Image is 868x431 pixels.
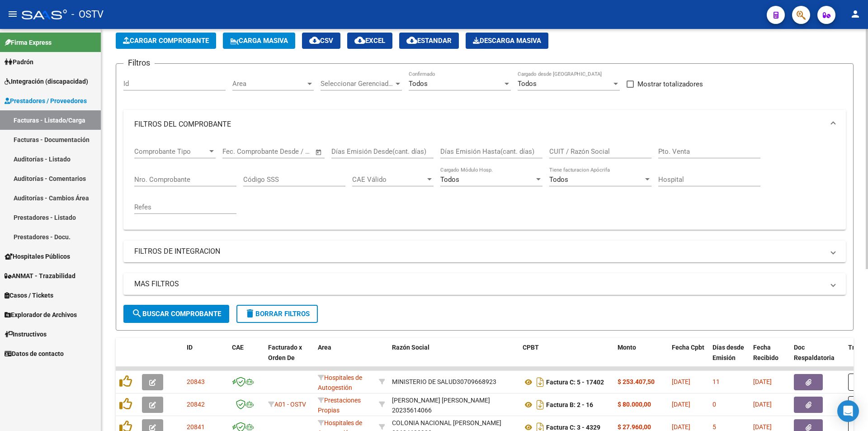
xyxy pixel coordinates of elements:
button: Borrar Filtros [236,305,318,323]
div: COLONIA NACIONAL [PERSON_NAME] [392,418,501,428]
div: MINISTERIO DE SALUD [392,377,457,387]
button: Open calendar [314,147,324,157]
span: Facturado x Orden De [268,344,302,361]
span: Estandar [406,37,452,45]
span: ANMAT - Trazabilidad [5,271,75,281]
datatable-header-cell: Fecha Recibido [750,338,790,378]
span: Padrón [5,57,33,67]
span: Mostrar totalizadores [637,79,703,90]
mat-icon: menu [7,9,18,19]
button: Carga Masiva [223,33,295,49]
span: CSV [309,37,333,45]
datatable-header-cell: Area [314,338,375,378]
span: Todos [549,175,568,184]
strong: Factura B: 2 - 16 [546,401,593,408]
strong: Factura C: 5 - 17402 [546,379,604,386]
datatable-header-cell: CAE [228,338,264,378]
span: [DATE] [753,378,772,385]
span: Prestaciones Propias [318,397,361,414]
mat-expansion-panel-header: FILTROS DEL COMPROBANTE [123,110,846,139]
datatable-header-cell: Doc Respaldatoria [790,338,844,378]
span: Fecha Recibido [753,344,778,361]
span: Monto [618,344,636,351]
span: Area [232,80,306,88]
mat-icon: delete [245,308,255,319]
button: Descarga Masiva [466,33,548,49]
button: Estandar [399,33,459,49]
div: 30709668923 [392,377,515,387]
i: Descargar documento [534,398,546,412]
span: Borrar Filtros [245,310,310,318]
span: Comprobante Tipo [134,147,208,156]
button: EXCEL [347,33,392,49]
span: Carga Masiva [230,37,288,45]
i: Descargar documento [534,375,546,389]
mat-icon: search [132,308,142,319]
span: Datos de contacto [5,349,64,359]
span: Prestadores / Proveedores [5,96,87,106]
span: [DATE] [672,401,690,408]
app-download-masive: Descarga masiva de comprobantes (adjuntos) [466,33,548,49]
span: Firma Express [5,38,52,47]
span: [DATE] [672,378,690,385]
div: [PERSON_NAME] [PERSON_NAME] [392,395,490,406]
datatable-header-cell: CPBT [519,338,614,378]
datatable-header-cell: Razón Social [388,338,519,378]
span: Todos [409,80,428,88]
input: Start date [222,147,252,156]
span: ID [187,344,193,351]
datatable-header-cell: Días desde Emisión [709,338,750,378]
strong: $ 80.000,00 [618,401,651,408]
datatable-header-cell: Fecha Cpbt [668,338,709,378]
div: Open Intercom Messenger [837,400,859,422]
div: 20235614066 [392,395,515,414]
span: Instructivos [5,329,47,339]
span: 20843 [187,378,205,385]
span: Explorador de Archivos [5,310,77,320]
datatable-header-cell: Facturado x Orden De [264,338,314,378]
mat-panel-title: FILTROS DE INTEGRACION [134,246,824,256]
span: Todos [440,175,459,184]
mat-icon: person [850,9,861,19]
span: CAE [232,344,244,351]
span: Buscar Comprobante [132,310,221,318]
strong: Factura C: 3 - 4329 [546,424,600,431]
span: [DATE] [753,423,772,431]
span: A01 - OSTV [274,401,306,408]
datatable-header-cell: ID [183,338,228,378]
mat-icon: cloud_download [309,35,320,46]
input: End date [260,147,304,156]
span: Doc Respaldatoria [794,344,835,361]
button: CSV [302,33,340,49]
span: 5 [712,423,716,431]
span: [DATE] [753,401,772,408]
span: CPBT [523,344,539,351]
span: - OSTV [71,5,104,24]
button: Cargar Comprobante [116,33,216,49]
h3: Filtros [123,57,155,69]
span: Razón Social [392,344,429,351]
span: Cargar Comprobante [123,37,209,45]
span: Integración (discapacidad) [5,76,88,86]
span: Días desde Emisión [712,344,744,361]
span: Fecha Cpbt [672,344,704,351]
mat-expansion-panel-header: MAS FILTROS [123,273,846,295]
div: FILTROS DEL COMPROBANTE [123,139,846,230]
mat-icon: cloud_download [354,35,365,46]
span: Area [318,344,331,351]
span: 11 [712,378,720,385]
span: Descarga Masiva [473,37,541,45]
span: Seleccionar Gerenciador [321,80,394,88]
span: 0 [712,401,716,408]
span: 20842 [187,401,205,408]
span: Hospitales Públicos [5,251,70,261]
mat-panel-title: FILTROS DEL COMPROBANTE [134,119,824,129]
mat-panel-title: MAS FILTROS [134,279,824,289]
span: CAE Válido [352,175,425,184]
span: Todos [518,80,537,88]
span: [DATE] [672,423,690,431]
button: Buscar Comprobante [123,305,229,323]
mat-icon: cloud_download [406,35,417,46]
strong: $ 27.960,00 [618,423,651,431]
span: 20841 [187,423,205,431]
